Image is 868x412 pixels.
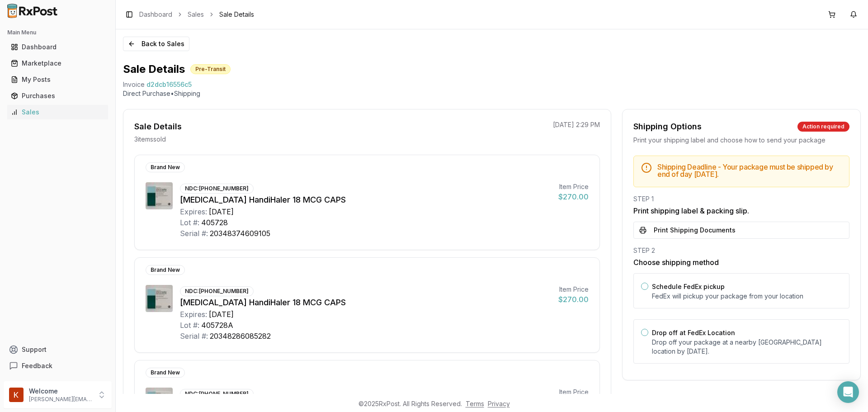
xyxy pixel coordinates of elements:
a: Dashboard [139,10,172,19]
span: d2dcb16556c5 [146,80,192,89]
span: Feedback [22,361,52,370]
h3: Choose shipping method [633,257,849,268]
p: Drop off your package at a nearby [GEOGRAPHIC_DATA] location by [DATE] . [652,338,842,356]
div: Invoice [123,80,145,89]
button: Back to Sales [123,37,189,51]
div: 405728 [201,217,228,228]
button: My Posts [4,72,112,87]
div: NDC: [PHONE_NUMBER] [180,286,254,296]
div: Brand New [146,368,185,378]
div: Dashboard [11,43,104,52]
h2: Main Menu [7,29,108,36]
button: Support [4,341,112,358]
a: Dashboard [7,39,108,55]
img: RxPost Logo [4,4,61,18]
div: Open Intercom Messenger [837,381,859,403]
div: My Posts [11,75,104,84]
div: Print your shipping label and choose how to send your package [633,136,849,145]
div: [DATE] [209,309,234,320]
div: Pre-Transit [190,64,231,74]
div: Item Price [558,182,589,191]
div: 20348286085282 [210,331,271,341]
img: Spiriva HandiHaler 18 MCG CAPS [146,182,173,209]
div: STEP 2 [633,246,849,255]
img: Spiriva HandiHaler 18 MCG CAPS [146,285,173,312]
div: 20348374609105 [210,228,270,239]
div: Sales [11,108,104,117]
button: Purchases [4,89,112,103]
div: NDC: [PHONE_NUMBER] [180,184,254,194]
div: [MEDICAL_DATA] HandiHaler 18 MCG CAPS [180,296,551,309]
button: Sales [4,105,112,119]
div: NDC: [PHONE_NUMBER] [180,389,254,399]
h3: Print shipping label & packing slip. [633,205,849,216]
a: Privacy [488,400,510,407]
div: STEP 1 [633,194,849,204]
div: 405728A [201,320,233,331]
p: Direct Purchase • Shipping [123,89,861,98]
h5: Shipping Deadline - Your package must be shipped by end of day [DATE] . [657,163,842,178]
a: My Posts [7,71,108,88]
div: Serial #: [180,228,208,239]
div: Purchases [11,91,104,100]
p: Welcome [29,387,92,396]
button: Dashboard [4,40,112,54]
div: Serial #: [180,331,208,341]
p: FedEx will pickup your package from your location [652,292,842,301]
div: Action required [797,122,849,132]
a: Sales [188,10,204,19]
div: Item Price [558,388,589,397]
span: Sale Details [219,10,254,19]
div: $270.00 [558,294,589,305]
button: Feedback [4,358,112,374]
a: Purchases [7,88,108,104]
div: Brand New [146,162,185,172]
a: Terms [466,400,484,407]
button: Print Shipping Documents [633,222,849,239]
div: Lot #: [180,320,199,331]
button: Marketplace [4,56,112,71]
p: [PERSON_NAME][EMAIL_ADDRESS][DOMAIN_NAME] [29,396,92,403]
div: Shipping Options [633,120,702,133]
p: [DATE] 2:29 PM [553,120,600,129]
a: Sales [7,104,108,120]
div: Sale Details [134,120,182,133]
div: Brand New [146,265,185,275]
div: [DATE] [209,206,234,217]
nav: breadcrumb [139,10,254,19]
div: [MEDICAL_DATA] HandiHaler 18 MCG CAPS [180,194,551,206]
div: Item Price [558,285,589,294]
h1: Sale Details [123,62,185,76]
p: 3 item s sold [134,135,166,144]
label: Drop off at FedEx Location [652,329,735,336]
div: Lot #: [180,217,199,228]
a: Marketplace [7,55,108,71]
div: Marketplace [11,59,104,68]
label: Schedule FedEx pickup [652,283,725,290]
div: Expires: [180,309,207,320]
div: Expires: [180,206,207,217]
div: $270.00 [558,191,589,202]
img: User avatar [9,388,24,402]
